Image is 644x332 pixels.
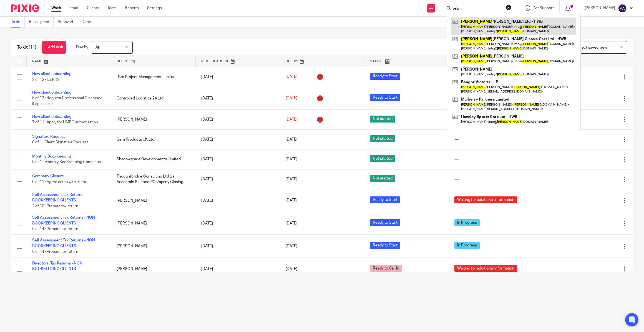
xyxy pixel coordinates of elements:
[286,244,297,248] span: [DATE]
[32,193,85,202] a: Self Assessment Tax Returns - BOOKKEEPING CLIENTS
[111,169,195,189] td: Thoughtbridge Consulting Ltd t/a Academic Sciences*Company Closing
[51,5,61,11] a: Work
[196,149,280,169] td: [DATE]
[111,110,195,129] td: [PERSON_NAME]
[585,5,615,11] p: [PERSON_NAME]
[454,265,517,272] span: Waiting for additional information
[286,267,297,271] span: [DATE]
[58,17,77,28] a: Snoozed
[454,242,480,249] span: In Progress
[111,149,195,169] td: Shadowgrade Developments Limited
[29,45,36,49] span: (11)
[32,238,95,248] a: Self Assessment Tax Returns - NON BOOKKEEPING CLIENTS
[196,258,280,280] td: [DATE]
[32,121,98,124] span: 7 of 11 · Apply for HMRC authorisation
[32,261,82,271] a: Directors' Tax Returns - NON BOOKKEEPING CLIENTS
[32,115,71,119] a: New client onboarding
[32,204,78,208] span: 2 of 10 · Prepare tax return
[576,46,607,49] span: Select saved view
[286,118,297,121] span: [DATE]
[32,174,64,178] a: Company Closure
[454,176,542,182] div: ---
[196,189,280,212] td: [DATE]
[370,94,400,101] span: Ready to Start
[147,5,162,11] a: Settings
[286,138,297,141] span: [DATE]
[32,227,78,231] span: 6 of 14 · Prepare tax return
[29,17,54,28] a: Reassigned
[69,5,79,11] a: Email
[370,135,395,142] span: Not started
[95,46,100,49] span: All
[11,4,39,12] img: Pixie
[87,5,99,11] a: Clients
[32,180,86,184] span: 0 of 11 · Agree dates with client
[454,137,542,142] div: ---
[111,67,195,87] td: Jkm Project Management Limited
[32,72,71,76] a: New client onboarding
[286,177,297,181] span: [DATE]
[111,258,195,280] td: [PERSON_NAME]
[32,216,95,225] a: Self Assessment Tax Returns - NON BOOKKEEPING CLIENTS
[618,4,627,13] img: svg%3E
[286,75,297,79] span: [DATE]
[454,196,517,203] span: Waiting for additional information
[107,5,117,11] a: Team
[32,140,88,144] span: 0 of 1 · Client Signature Request
[196,110,280,129] td: [DATE]
[370,196,400,203] span: Ready to Start
[111,87,195,109] td: Controlled Logistics 24 Ltd
[82,17,95,28] a: Done
[11,17,25,28] a: To do
[454,156,542,162] div: ---
[32,160,102,164] span: 0 of 1 · Monthly Bookkeeping Completed
[370,73,400,80] span: Ready to Start
[286,157,297,161] span: [DATE]
[32,250,78,254] span: 6 of 14 · Prepare tax return
[196,212,280,235] td: [DATE]
[111,129,195,149] td: Gem Products UK Ltd
[196,129,280,149] td: [DATE]
[452,7,502,12] input: Search
[42,41,66,54] a: + Add task
[370,219,400,226] span: Ready to Start
[532,6,554,10] span: Get Support
[111,212,195,235] td: [PERSON_NAME]
[196,87,280,109] td: [DATE]
[32,78,59,82] span: 3 of 12 · Task 12
[196,235,280,258] td: [DATE]
[196,67,280,87] td: [DATE]
[125,5,139,11] a: Reports
[370,265,402,272] span: Ready to Call In
[286,199,297,203] span: [DATE]
[506,5,511,10] button: Clear
[17,44,36,50] h1: To do
[286,96,297,100] span: [DATE]
[32,135,65,139] a: Signature Request
[76,44,88,50] p: Due by
[286,221,297,225] span: [DATE]
[370,116,395,123] span: Not started
[111,235,195,258] td: [PERSON_NAME]
[111,189,195,212] td: [PERSON_NAME]
[370,155,395,162] span: Not started
[370,175,395,182] span: Not started
[32,91,71,94] a: New client onboarding
[32,96,103,106] span: 5 of 12 · Request Professional Clearance, if applicable
[32,154,71,158] a: Monthly Bookkeeping
[454,219,480,226] span: In Progress
[370,242,400,249] span: Ready to Start
[196,169,280,189] td: [DATE]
